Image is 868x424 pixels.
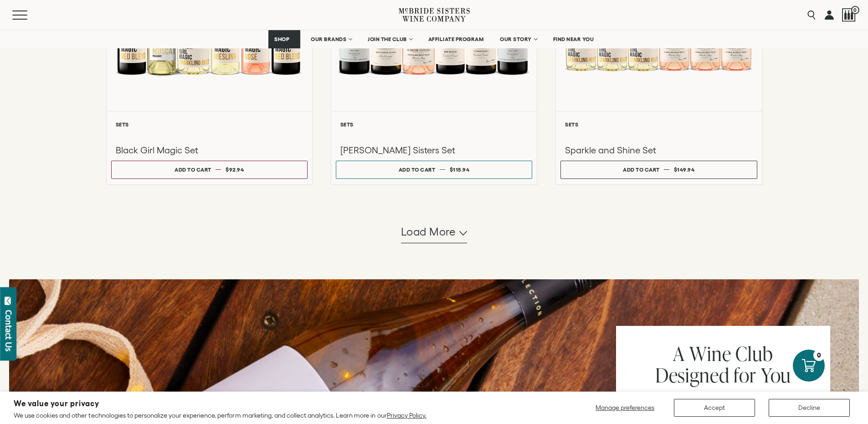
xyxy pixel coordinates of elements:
a: AFFILIATE PROGRAM [422,30,490,48]
div: Add to cart [399,163,436,176]
span: Wine [689,340,731,367]
button: Add to cart $149.94 [560,161,757,179]
h3: [PERSON_NAME] Sisters Set [340,144,528,156]
p: We use cookies and other technologies to personalize your experience, perform marketing, and coll... [14,411,426,419]
span: OUR BRANDS [311,36,346,42]
div: Add to cart [175,163,211,176]
button: Add to cart $92.94 [111,161,308,179]
span: FIND NEAR YOU [553,36,594,42]
h3: Sparkle and Shine Set [565,144,752,156]
h3: Black Girl Magic Set [116,144,303,156]
span: Club [735,340,773,367]
span: OUR STORY [500,36,532,42]
span: SHOP [274,36,290,42]
h6: Sets [565,121,752,127]
button: Mobile Menu Trigger [12,10,45,20]
span: JOIN THE CLUB [368,36,407,42]
span: You [761,361,791,388]
a: FIND NEAR YOU [547,30,600,48]
h2: We value your privacy [14,400,426,408]
button: Load more [401,221,467,243]
span: Load more [401,224,456,240]
span: $149.94 [674,167,695,173]
h6: Sets [116,121,303,127]
div: Add to cart [623,163,660,176]
span: A [673,340,685,367]
span: 0 [851,6,859,14]
span: Manage preferences [596,404,654,411]
button: Decline [769,399,850,417]
span: AFFILIATE PROGRAM [428,36,484,42]
h6: Sets [340,121,528,127]
a: Privacy Policy. [387,412,426,419]
span: for [734,361,756,388]
a: OUR BRANDS [305,30,357,48]
button: Accept [674,399,755,417]
div: Contact Us [4,310,13,351]
span: $92.94 [226,167,244,173]
a: SHOP [268,30,300,48]
span: Designed [655,361,729,388]
button: Add to cart $115.94 [336,161,532,179]
a: OUR STORY [494,30,543,48]
a: JOIN THE CLUB [362,30,418,48]
span: $115.94 [450,167,470,173]
button: Manage preferences [590,399,660,417]
div: 0 [813,350,825,361]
